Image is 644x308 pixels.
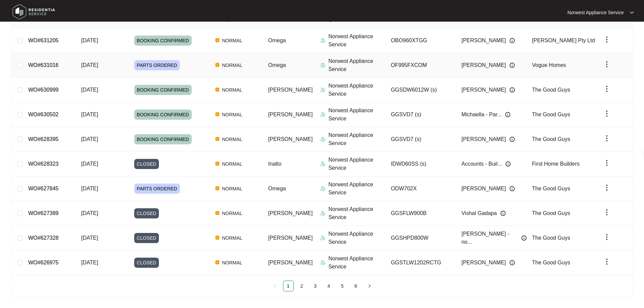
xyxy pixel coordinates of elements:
img: Vercel Logo [215,112,219,116]
p: Norwest Appliance Service [328,255,385,271]
img: dropdown arrow [603,85,611,93]
td: GGSHPD800W [385,226,456,251]
span: [PERSON_NAME] [268,87,313,93]
img: dropdown arrow [603,258,611,266]
img: dropdown arrow [603,184,611,192]
span: The Good Guys [532,112,570,117]
img: Vercel Logo [215,186,219,190]
p: Norwest Appliance Service [328,82,385,98]
span: [DATE] [81,87,98,93]
span: Omega [268,38,286,43]
p: Norwest Appliance Service [328,181,385,197]
p: Norwest Appliance Service [567,9,624,16]
button: right [364,281,375,291]
span: CLOSED [134,159,159,169]
a: WO#631205 [28,38,58,43]
span: [PERSON_NAME] Pty Ltd [532,38,595,43]
span: BOOKING CONFIRMED [134,85,192,95]
span: CLOSED [134,233,159,243]
span: [PERSON_NAME] [268,210,313,216]
a: 4 [324,281,334,291]
span: [DATE] [81,136,98,142]
span: PARTS ORDERED [134,184,180,194]
img: dropdown arrow [603,60,611,68]
img: Info icon [509,87,515,93]
a: WO#628395 [28,136,58,142]
span: [DATE] [81,260,98,265]
span: Accounts - Buil... [461,160,502,168]
span: PARTS ORDERED [134,60,180,70]
span: BOOKING CONFIRMED [134,110,192,120]
img: Assigner Icon [320,211,326,216]
img: Info icon [509,38,515,43]
img: Info icon [505,161,511,167]
img: Info icon [509,260,515,265]
li: 6 [351,281,361,291]
a: WO#628323 [28,161,58,167]
span: [PERSON_NAME] [268,235,313,241]
td: GGSTLW1202RCTG [385,251,456,275]
button: left [269,281,280,291]
img: Vercel Logo [215,236,219,240]
img: Info icon [521,235,527,241]
span: BOOKING CONFIRMED [134,134,192,144]
img: Assigner Icon [320,161,326,167]
span: [DATE] [81,38,98,43]
span: [PERSON_NAME] [268,112,313,117]
a: 1 [283,281,293,291]
span: Omega [268,62,286,68]
img: dropdown arrow [603,208,611,216]
span: NORMAL [219,111,245,119]
span: left [273,284,277,288]
img: Vercel Logo [215,88,219,92]
img: dropdown arrow [603,134,611,142]
span: [PERSON_NAME] - no... [461,230,518,246]
span: [PERSON_NAME] [461,37,506,45]
li: 4 [324,281,334,291]
img: Vercel Logo [215,162,219,166]
span: [PERSON_NAME] [461,86,506,94]
img: Assigner Icon [320,112,326,117]
span: [DATE] [81,235,98,241]
span: [PERSON_NAME] [461,61,506,69]
span: NORMAL [219,86,245,94]
span: right [367,284,372,288]
a: 5 [337,281,348,291]
span: [PERSON_NAME] [461,135,506,143]
td: GGSDW6012W (s) [385,78,456,102]
span: NORMAL [219,160,245,168]
img: Info icon [509,63,515,68]
img: Vercel Logo [215,260,219,264]
img: Vercel Logo [215,38,219,42]
span: [PERSON_NAME] [461,185,506,193]
a: WO#630502 [28,112,58,117]
span: The Good Guys [532,235,570,241]
span: [DATE] [81,112,98,117]
li: 3 [310,281,321,291]
img: dropdown arrow [630,11,634,14]
span: [DATE] [81,161,98,167]
p: Norwest Appliance Service [328,32,385,49]
span: [PERSON_NAME] [268,260,313,265]
span: Michaella - Par... [461,111,502,119]
img: Assigner Icon [320,63,326,68]
span: Vogue Homes [532,62,566,68]
td: GGSVD7 (s) [385,127,456,152]
a: 2 [297,281,307,291]
td: OBO960XTGG [385,28,456,53]
span: Vishal Gadapa [461,209,497,217]
img: Info icon [509,186,515,191]
img: Assigner Icon [320,260,326,265]
a: WO#627845 [28,186,58,191]
p: Norwest Appliance Service [328,156,385,172]
img: Assigner Icon [320,137,326,142]
span: NORMAL [219,135,245,143]
span: BOOKING CONFIRMED [134,35,192,46]
span: NORMAL [219,234,245,242]
span: CLOSED [134,258,159,268]
span: NORMAL [219,37,245,45]
td: GGSFLW900B [385,201,456,226]
a: WO#627389 [28,210,58,216]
